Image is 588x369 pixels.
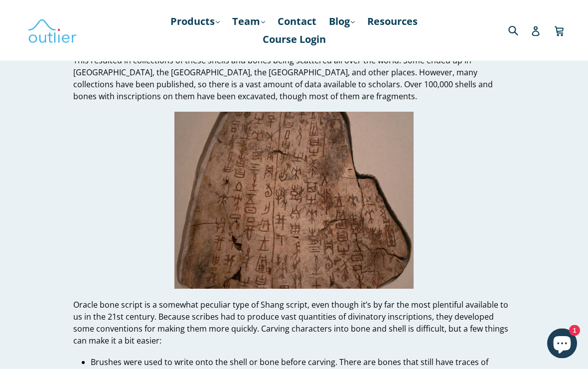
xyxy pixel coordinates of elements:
[324,12,360,30] a: Blog
[506,20,533,40] input: Search
[174,112,414,289] img: shang oracle bone inscription
[27,16,77,45] img: Outlier Linguistics
[273,12,321,30] a: Contact
[544,329,580,361] inbox-online-store-chat: Shopify online store chat
[362,12,423,30] a: Resources
[227,12,270,30] a: Team
[73,55,493,102] span: This resulted in collections of these shells and bones being scattered all over the world. Some e...
[165,12,225,30] a: Products
[258,30,331,48] a: Course Login
[73,299,515,347] p: Oracle bone script is a somewhat peculiar type of Shang script, even though it’s by far the most ...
